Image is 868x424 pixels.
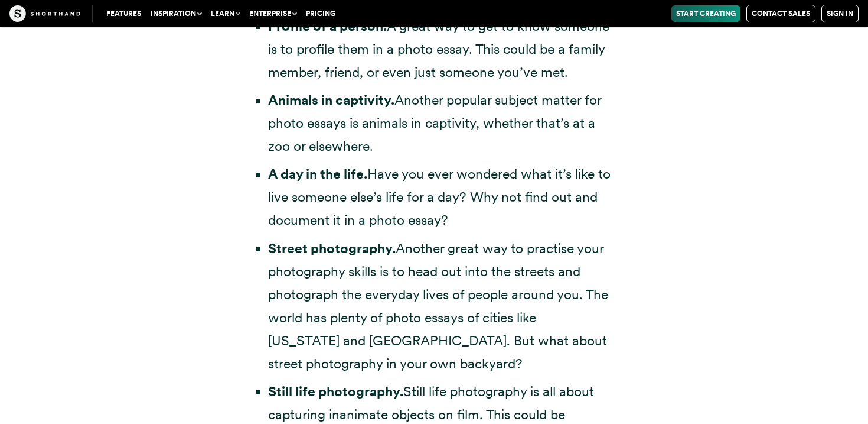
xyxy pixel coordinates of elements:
li: A great way to get to know someone is to profile them in a photo essay. This could be a family me... [268,15,611,84]
a: Pricing [301,5,340,22]
a: Sign in [821,5,859,22]
strong: Profile of a person. [268,18,387,34]
button: Learn [206,5,244,22]
button: Enterprise [244,5,301,22]
strong: Animals in captivity. [268,92,394,108]
img: The Craft [9,5,80,22]
li: Another popular subject matter for photo essays is animals in captivity, whether that’s at a zoo ... [268,89,611,158]
li: Have you ever wondered what it’s like to live someone else’s life for a day? Why not find out and... [268,163,611,232]
strong: Still life photography. [268,383,403,400]
a: Features [102,5,146,22]
strong: Street photography. [268,240,396,257]
li: Another great way to practise your photography skills is to head out into the streets and photogr... [268,237,611,376]
a: Start Creating [671,5,740,22]
a: Contact Sales [746,5,815,22]
strong: A day in the life. [268,166,367,182]
button: Inspiration [146,5,206,22]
